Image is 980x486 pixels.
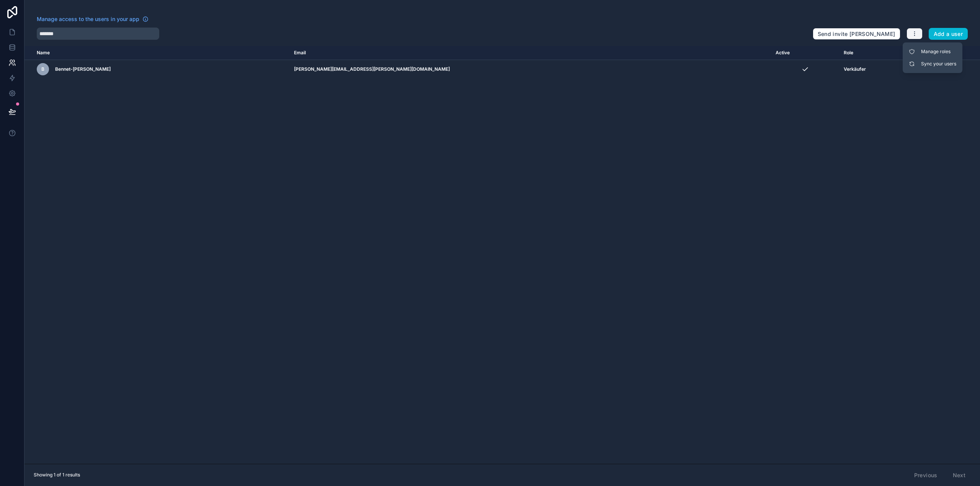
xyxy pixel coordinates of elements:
span: Showing 1 of 1 results [34,472,80,478]
span: Manage access to the users in your app [37,15,139,23]
th: Email [289,46,771,60]
a: Manage access to the users in your app [37,15,149,23]
th: Active [771,46,839,60]
span: B [41,66,44,72]
td: [PERSON_NAME][EMAIL_ADDRESS][PERSON_NAME][DOMAIN_NAME] [289,60,771,79]
div: scrollable content [24,46,980,464]
a: Sync your users [906,58,959,70]
a: Manage roles [906,46,959,58]
button: Send invite [PERSON_NAME] [813,28,900,40]
span: Bennet-[PERSON_NAME] [55,66,111,72]
button: Add a user [929,28,968,40]
span: Verkäufer [844,66,866,72]
th: Name [24,46,289,60]
th: Role [839,46,931,60]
